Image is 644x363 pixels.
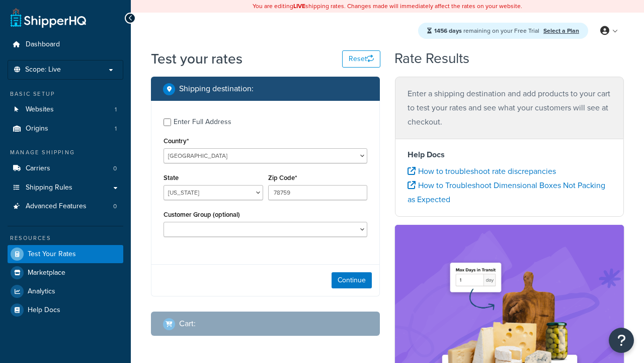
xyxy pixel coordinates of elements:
div: Manage Shipping [8,148,123,157]
span: Test Your Rates [28,250,76,259]
strong: 1456 days [434,26,462,35]
span: Marketplace [28,269,65,277]
a: Select a Plan [543,26,579,35]
div: Resources [8,234,123,243]
a: Carriers0 [8,159,123,178]
span: Scope: Live [25,66,61,74]
a: Dashboard [8,35,123,54]
label: Country* [164,137,189,145]
span: remaining on your Free Trial [434,26,541,35]
span: Carriers [26,164,50,173]
a: Test Your Rates [8,245,123,263]
span: Help Docs [28,306,60,315]
a: Marketplace [8,264,123,282]
li: Origins [8,119,123,138]
span: 0 [113,202,117,211]
li: Websites [8,100,123,119]
label: Zip Code* [268,174,297,181]
h1: Test your rates [151,49,243,69]
span: Websites [26,105,54,114]
a: Advanced Features0 [8,197,123,216]
a: Help Docs [8,301,123,319]
span: 0 [113,164,117,173]
span: 1 [115,125,117,133]
button: Reset [342,50,380,68]
label: State [164,174,179,181]
li: Carriers [8,159,123,178]
span: Shipping Rules [26,184,72,192]
span: Advanced Features [26,202,87,211]
h2: Rate Results [394,51,469,67]
div: Enter Full Address [174,115,231,129]
a: How to troubleshoot rate discrepancies [408,165,556,177]
span: Analytics [28,287,55,296]
label: Customer Group (optional) [164,211,240,218]
a: Origins1 [8,119,123,138]
a: Shipping Rules [8,178,123,197]
b: LIVE [293,2,305,11]
span: Dashboard [26,40,60,49]
span: Origins [26,125,48,133]
a: Analytics [8,282,123,300]
button: Continue [332,272,372,288]
h2: Cart : [179,319,196,328]
a: How to Troubleshoot Dimensional Boxes Not Packing as Expected [408,179,605,205]
span: 1 [115,105,117,114]
h2: Shipping destination : [179,84,254,93]
li: Advanced Features [8,197,123,216]
p: Enter a shipping destination and add products to your cart to test your rates and see what your c... [408,87,611,129]
input: Enter Full Address [164,118,171,126]
div: Basic Setup [8,90,123,98]
a: Websites1 [8,100,123,119]
h4: Help Docs [408,149,611,161]
button: Open Resource Center [609,328,634,353]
